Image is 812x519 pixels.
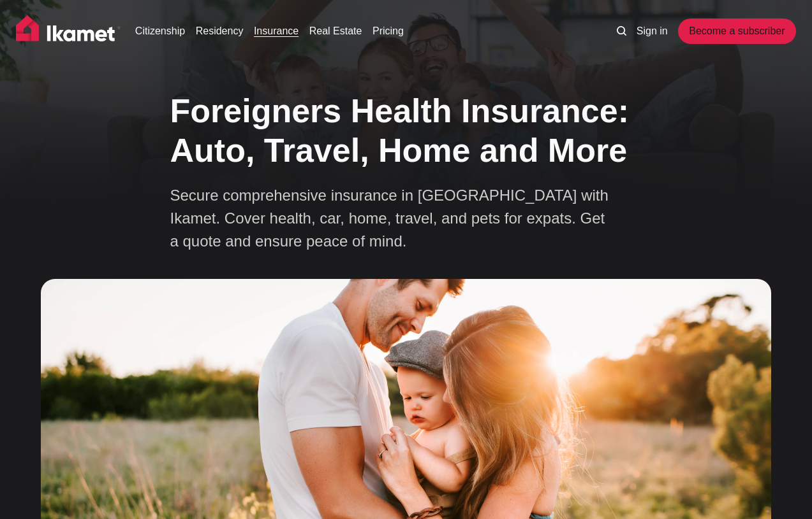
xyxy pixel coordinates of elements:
p: Secure comprehensive insurance in [GEOGRAPHIC_DATA] with Ikamet. Cover health, car, home, travel,... [170,184,617,253]
a: Real Estate [309,24,362,39]
h1: Foreigners Health Insurance: Auto, Travel, Home and More [170,91,642,171]
a: Citizenship [135,24,185,39]
img: Ikamet home [16,15,121,47]
a: Pricing [373,24,404,39]
a: Insurance [254,24,299,39]
a: Sign in [637,24,668,39]
a: Become a subscriber [678,18,795,44]
a: Residency [196,24,244,39]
